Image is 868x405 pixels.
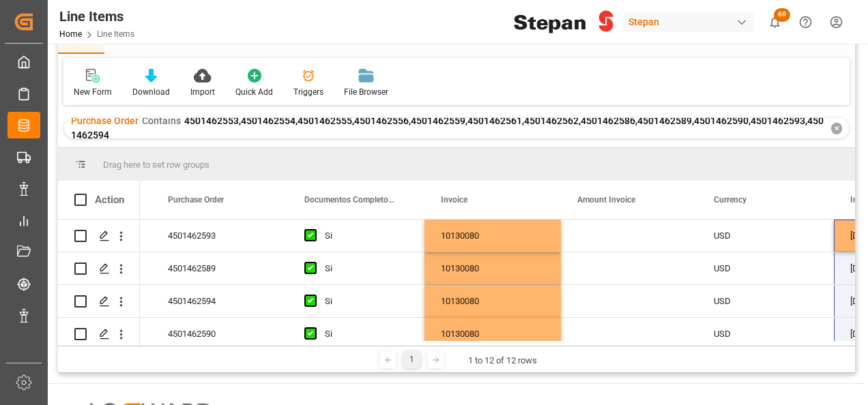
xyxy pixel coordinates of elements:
div: Si [325,286,408,317]
div: ✕ [831,123,842,134]
div: Press SPACE to select this row. [58,252,140,285]
div: 4501462590 [151,318,288,350]
div: Line Items [59,6,134,27]
div: Si [325,220,408,252]
span: Amount Invoice [577,195,635,205]
div: 10130080 [424,252,561,284]
div: Si [325,253,408,284]
button: Help Center [790,7,821,37]
div: USD [714,253,818,284]
div: Download [132,86,170,98]
div: 1 [403,351,420,368]
div: 1 to 12 of 12 rows [468,354,537,367]
div: USD [714,286,818,317]
a: Home [59,29,82,39]
div: Press SPACE to select this row. [58,318,140,350]
div: Quick Add [235,86,273,98]
span: Invoice [441,195,467,205]
div: 4501462593 [151,220,288,252]
span: Currency [714,195,747,205]
span: 69 [774,8,790,22]
span: Contains [142,115,181,126]
div: USD [714,220,818,252]
div: 10130080 [424,220,561,252]
div: File Browser [344,86,388,98]
span: Purchase Order [168,195,224,205]
div: Action [95,194,124,206]
div: 10130080 [424,285,561,317]
div: Triggers [293,86,323,98]
div: USD [714,318,818,350]
div: Stepan [623,12,754,32]
div: 4501462594 [151,285,288,317]
div: Si [325,318,408,350]
div: New Form [74,86,112,98]
div: Import [190,86,215,98]
img: Stepan_Company_logo.svg.png_1713531530.png [514,10,613,34]
button: show 69 new notifications [759,7,790,37]
div: 10130080 [424,318,561,350]
div: Press SPACE to select this row. [58,220,140,252]
div: Press SPACE to select this row. [58,285,140,318]
span: Purchase Order [71,115,139,126]
button: Stepan [623,9,759,35]
span: Drag here to set row groups [103,160,209,170]
div: 4501462589 [151,252,288,284]
span: Documentos Completos y Validados? [304,195,396,205]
